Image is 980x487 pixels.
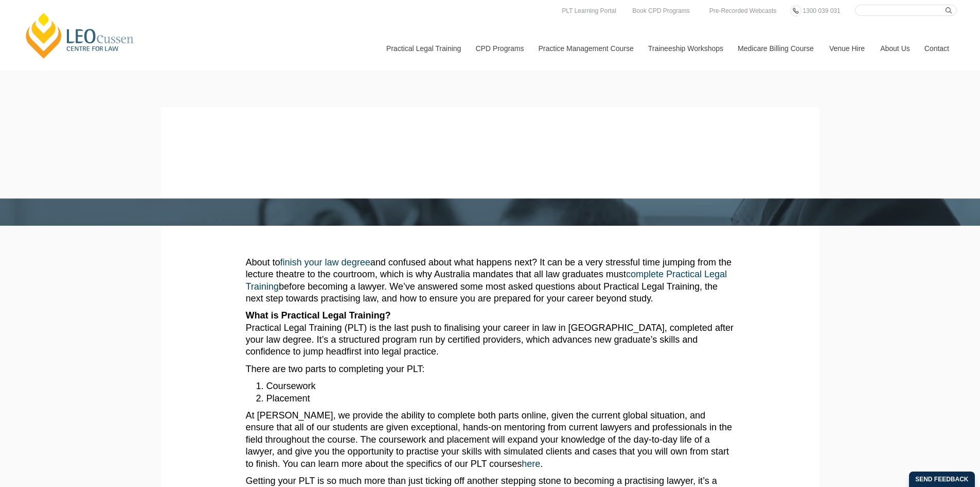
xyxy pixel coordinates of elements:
a: Medicare Billing Course [730,26,822,71]
p: At [PERSON_NAME], we provide the ability to complete both parts online, given the current global ... [246,410,735,470]
a: Pre-Recorded Webcasts [707,5,779,16]
a: Venue Hire [822,26,872,71]
li: Coursework [266,380,735,392]
a: Practice Management Course [531,26,640,71]
a: CPD Programs [468,26,530,71]
a: About Us [872,26,917,71]
p: About to and confused about what happens next? It can be a very stressful time jumping from the l... [246,257,735,305]
a: Practical Legal Training [379,26,468,71]
li: Placement [266,393,735,405]
a: here [522,459,540,469]
a: finish your law degree [280,257,370,267]
a: PLT Learning Portal [559,5,619,16]
p: Practical Legal Training (PLT) is the last push to finalising your career in law in [GEOGRAPHIC_D... [246,310,735,358]
a: Contact [917,26,957,71]
h1: Practical Legal Training (PLT) [GEOGRAPHIC_DATA] – A comprehensive guide [169,126,812,189]
p: There are two parts to completing your PLT: [246,363,735,375]
a: Traineeship Workshops [640,26,730,71]
strong: What is Practical Legal Training? [246,310,391,321]
a: Book CPD Programs [630,5,692,16]
a: 1300 039 031 [800,5,843,16]
a: [PERSON_NAME] Centre for Law [23,11,137,60]
span: 1300 039 031 [803,7,840,14]
a: complete Practical Legal Training [246,269,727,291]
